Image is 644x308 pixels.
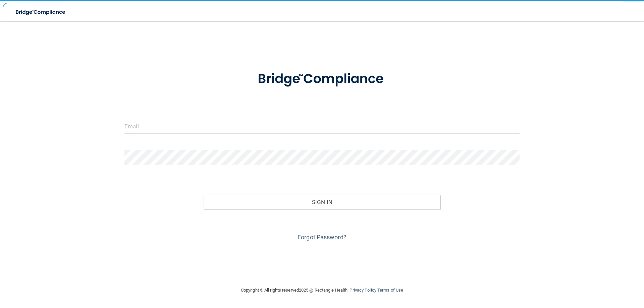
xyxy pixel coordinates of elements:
a: Privacy Policy [350,288,376,293]
input: Email [124,119,520,134]
img: bridge_compliance_login_screen.278c3ca4.svg [10,5,72,19]
a: Forgot Password? [298,234,346,241]
div: Copyright © All rights reserved 2025 @ Rectangle Health | | [200,280,444,301]
button: Sign In [204,195,441,209]
a: Terms of Use [377,288,403,293]
img: bridge_compliance_login_screen.278c3ca4.svg [244,62,400,97]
